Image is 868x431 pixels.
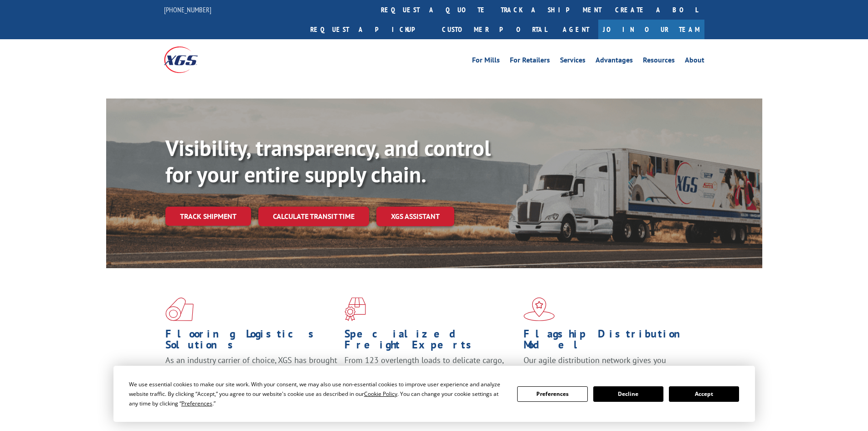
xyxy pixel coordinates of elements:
img: xgs-icon-total-supply-chain-intelligence-red [165,297,194,321]
a: Services [560,57,586,67]
a: About [685,57,704,67]
a: [PHONE_NUMBER] [164,5,211,14]
button: Preferences [517,386,587,402]
img: xgs-icon-flagship-distribution-model-red [524,297,555,321]
a: Calculate transit time [258,207,369,226]
a: Agent [554,20,598,39]
a: XGS ASSISTANT [376,207,454,226]
a: Request a pickup [303,20,435,39]
p: From 123 overlength loads to delicate cargo, our experienced staff knows the best way to move you... [344,355,517,395]
a: Track shipment [165,207,251,226]
span: As an industry carrier of choice, XGS has brought innovation and dedication to flooring logistics... [165,355,337,387]
div: We use essential cookies to make our site work. With your consent, we may also use non-essential ... [129,379,506,408]
a: Join Our Team [598,20,704,39]
a: For Mills [472,57,500,67]
img: xgs-icon-focused-on-flooring-red [344,297,366,321]
div: Cookie Consent Prompt [113,366,755,422]
a: Resources [643,57,675,67]
button: Accept [669,386,739,402]
span: Preferences [181,400,212,407]
button: Decline [593,386,663,402]
b: Visibility, transparency, and control for your entire supply chain. [165,134,491,188]
span: Our agile distribution network gives you nationwide inventory management on demand. [524,355,691,376]
a: For Retailers [510,57,550,67]
a: Customer Portal [435,20,554,39]
h1: Specialized Freight Experts [344,328,517,355]
span: Cookie Policy [364,390,397,398]
h1: Flagship Distribution Model [524,328,696,355]
h1: Flooring Logistics Solutions [165,328,338,355]
a: Advantages [596,57,633,67]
